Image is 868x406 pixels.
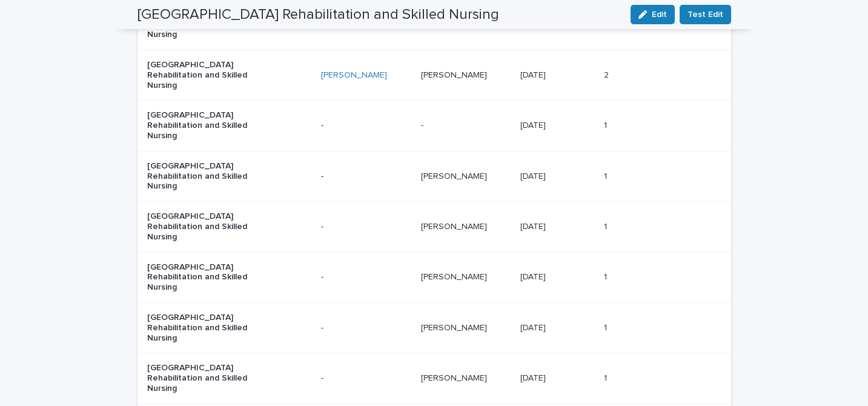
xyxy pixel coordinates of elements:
[137,202,731,252] tr: [GEOGRAPHIC_DATA] Rehabilitation and Skilled Nursing-[PERSON_NAME][PERSON_NAME] [DATE][DATE] 11
[604,68,611,81] p: 2
[147,313,268,343] p: [GEOGRAPHIC_DATA] Rehabilitation and Skilled Nursing
[137,50,731,101] tr: [GEOGRAPHIC_DATA] Rehabilitation and Skilled Nursing[PERSON_NAME] [PERSON_NAME][PERSON_NAME] [DAT...
[321,323,411,333] p: -
[147,110,268,141] p: [GEOGRAPHIC_DATA] Rehabilitation and Skilled Nursing
[147,60,268,90] p: [GEOGRAPHIC_DATA] Rehabilitation and Skilled Nursing
[520,321,548,333] p: [DATE]
[687,8,723,21] span: Test Edit
[520,118,548,131] p: [DATE]
[321,222,411,232] p: -
[137,151,731,201] tr: [GEOGRAPHIC_DATA] Rehabilitation and Skilled Nursing-[PERSON_NAME][PERSON_NAME] [DATE][DATE] 11
[680,5,731,24] button: Test Edit
[137,6,499,24] h2: [GEOGRAPHIC_DATA] Rehabilitation and Skilled Nursing
[137,303,731,353] tr: [GEOGRAPHIC_DATA] Rehabilitation and Skilled Nursing-[PERSON_NAME][PERSON_NAME] [DATE][DATE] 11
[604,118,609,131] p: 1
[520,68,548,81] p: [DATE]
[321,171,411,182] p: -
[321,373,411,384] p: -
[137,353,731,404] tr: [GEOGRAPHIC_DATA] Rehabilitation and Skilled Nursing-[PERSON_NAME][PERSON_NAME] [DATE][DATE] 11
[321,70,387,81] a: [PERSON_NAME]
[604,371,609,384] p: 1
[421,321,489,333] p: [PERSON_NAME]
[147,211,268,242] p: [GEOGRAPHIC_DATA] Rehabilitation and Skilled Nursing
[604,270,609,282] p: 1
[604,219,609,232] p: 1
[520,219,548,232] p: [DATE]
[137,101,731,151] tr: [GEOGRAPHIC_DATA] Rehabilitation and Skilled Nursing--- [DATE][DATE] 11
[321,121,411,131] p: -
[421,219,489,232] p: [PERSON_NAME]
[652,10,667,19] span: Edit
[147,363,268,393] p: [GEOGRAPHIC_DATA] Rehabilitation and Skilled Nursing
[604,169,609,182] p: 1
[520,371,548,384] p: [DATE]
[147,262,268,293] p: [GEOGRAPHIC_DATA] Rehabilitation and Skilled Nursing
[421,118,426,131] p: -
[631,5,675,24] button: Edit
[321,272,411,282] p: -
[421,270,489,282] p: [PERSON_NAME]
[421,371,489,384] p: [PERSON_NAME]
[520,169,548,182] p: [DATE]
[421,169,489,182] p: [PERSON_NAME]
[147,161,268,191] p: [GEOGRAPHIC_DATA] Rehabilitation and Skilled Nursing
[520,270,548,282] p: [DATE]
[421,68,489,81] p: [PERSON_NAME]
[604,321,609,333] p: 1
[137,252,731,302] tr: [GEOGRAPHIC_DATA] Rehabilitation and Skilled Nursing-[PERSON_NAME][PERSON_NAME] [DATE][DATE] 11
